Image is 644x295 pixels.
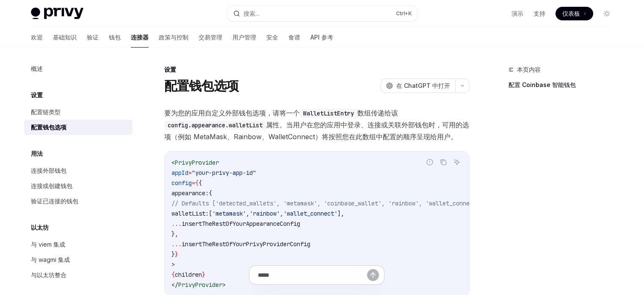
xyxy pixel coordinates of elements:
[381,79,455,93] button: 在 ChatGPT 中打开
[159,34,188,41] font: 政策与控制
[209,189,212,197] span: {
[164,109,300,117] font: 要为您的应用自定义外部钱包选项，请将一个
[31,8,83,20] img: 灯光标志
[131,27,149,48] a: 连接器
[31,91,43,98] font: 设置
[600,7,614,20] button: 切换暗模式
[227,6,417,21] button: 搜索...Ctrl+K
[396,82,450,89] font: 在 ChatGPT 中打开
[243,10,259,17] font: 搜索...
[182,220,300,228] span: insertTheRestOfYourAppearanceConfig
[509,78,620,92] a: 配置 Coinbase 智能钱包
[31,197,78,205] font: 验证已连接的钱包
[288,27,300,48] a: 食谱
[87,34,99,41] font: 验证
[24,120,133,135] a: 配置钱包选项
[31,65,43,72] font: 概述
[511,10,523,17] font: 演示
[31,108,61,115] font: 配置链类型
[171,220,182,228] span: ...
[509,81,576,88] font: 配置 Coinbase 智能钱包
[357,109,398,117] font: 数组传递给该
[24,237,133,252] a: 与 viem 集成
[171,250,175,258] span: }
[280,210,283,217] span: ,
[199,179,202,187] span: {
[164,121,266,130] code: config.appearance.walletList
[175,159,219,166] span: PrivyProvider
[266,34,278,41] font: 安全
[24,267,133,283] a: 与以太坊整合
[562,10,580,17] font: 仪表板
[24,178,133,194] a: 连接或创建钱包
[164,121,469,141] font: 属性。当用户在您的应用中登录、连接或关联外部钱包时，可用的选项（例如 MetaMask、Rainbow、WalletConnect）将按照您在此数组中配置的顺序呈现给用户。
[171,169,188,177] span: appId
[337,210,344,217] span: ],
[24,194,133,209] a: 验证已连接的钱包
[451,157,462,168] button: 询问人工智能
[517,66,541,73] font: 本页内容
[232,34,256,41] font: 用户管理
[171,230,178,238] span: },
[164,66,176,73] font: 设置
[171,261,175,268] span: >
[199,27,222,48] a: 交易管理
[405,10,412,17] font: +K
[192,169,256,177] span: "your-privy-app-id"
[24,61,133,76] a: 概述
[300,109,357,118] code: WalletListEntry
[171,240,182,248] span: ...
[424,157,435,168] button: 报告错误代码
[188,169,192,177] span: =
[31,150,43,157] font: 用法
[246,210,249,217] span: ,
[171,199,483,207] span: // Defaults ['detected_wallets', 'metamask', 'coinbase_wallet', 'rainbow', 'wallet_connect']
[31,124,66,131] font: 配置钱包选项
[24,252,133,267] a: 与 wagmi 集成
[310,34,333,41] font: API 参考
[288,34,300,41] font: 食谱
[232,27,256,48] a: 用户管理
[195,179,199,187] span: {
[249,210,280,217] span: 'rainbow'
[31,27,43,48] a: 欢迎
[53,27,77,48] a: 基础知识
[175,250,178,258] span: }
[212,210,246,217] span: 'metamask'
[24,163,133,178] a: 连接外部钱包
[31,167,66,174] font: 连接外部钱包
[367,269,379,281] button: 发送消息
[171,179,192,187] span: config
[87,27,99,48] a: 验证
[266,27,278,48] a: 安全
[511,9,523,18] a: 演示
[31,182,72,189] font: 连接或创建钱包
[182,240,310,248] span: insertTheRestOfYourPrivyProviderConfig
[24,104,133,120] a: 配置链类型
[556,7,593,20] a: 仪表板
[31,256,70,263] font: 与 wagmi 集成
[164,78,239,93] font: 配置钱包选项
[171,210,209,217] span: walletList:
[31,34,43,41] font: 欢迎
[438,157,449,168] button: 复制代码块中的内容
[53,34,77,41] font: 基础知识
[171,189,209,197] span: appearance:
[310,27,333,48] a: API 参考
[31,224,49,231] font: 以太坊
[199,34,222,41] font: 交易管理
[31,241,65,248] font: 与 viem 集成
[192,179,195,187] span: =
[209,210,212,217] span: [
[171,159,175,166] span: <
[533,10,545,17] font: 支持
[109,34,121,41] font: 钱包
[109,27,121,48] a: 钱包
[159,27,188,48] a: 政策与控制
[396,10,405,17] font: Ctrl
[131,34,149,41] font: 连接器
[283,210,337,217] span: 'wallet_connect'
[31,271,66,278] font: 与以太坊整合
[533,9,545,18] a: 支持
